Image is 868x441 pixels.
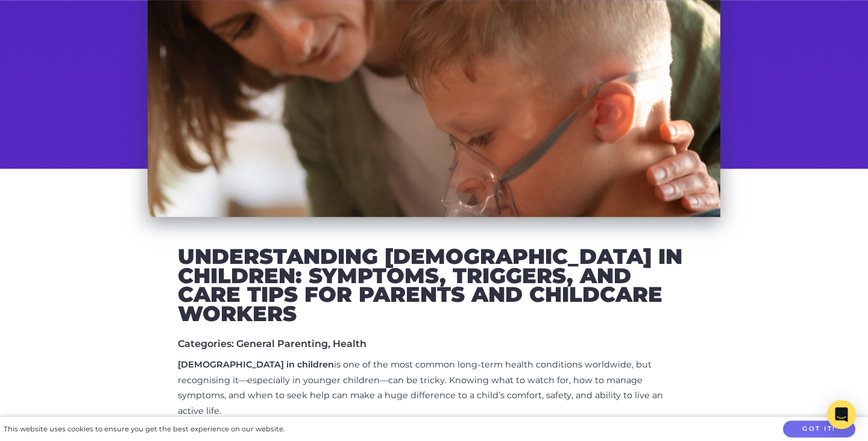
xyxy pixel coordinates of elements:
[178,247,690,324] h2: Understanding [DEMOGRAPHIC_DATA] in Children: Symptoms, Triggers, and Care Tips for Parents and C...
[827,400,856,429] div: Open Intercom Messenger
[178,338,690,349] h5: Categories: General Parenting, Health
[4,423,285,436] div: This website uses cookies to ensure you get the best experience on our website.
[178,357,690,420] p: is one of the most common long-term health conditions worldwide, but recognising it—especially in...
[178,359,334,370] strong: [DEMOGRAPHIC_DATA] in children
[783,421,855,438] button: Got it!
